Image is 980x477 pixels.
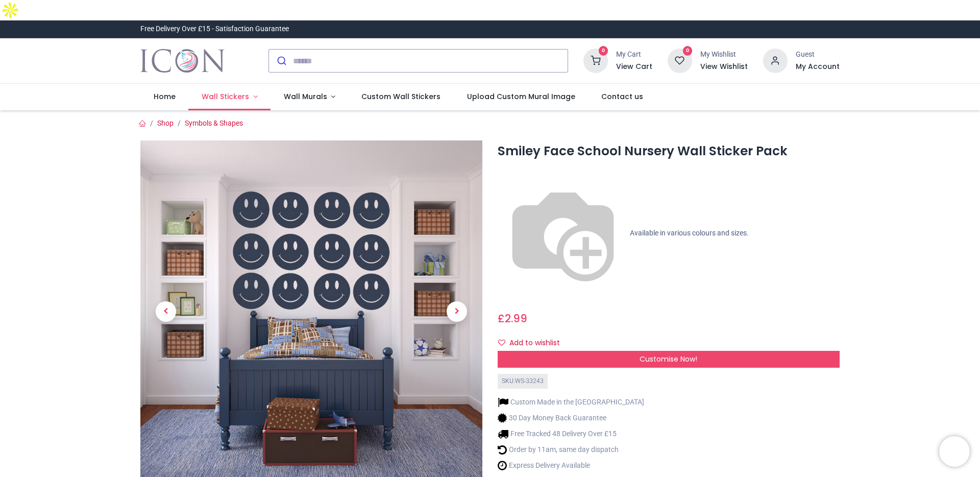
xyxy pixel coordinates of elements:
[700,50,748,60] div: My Wishlist
[498,413,644,423] li: 30 Day Money Back Guarantee
[625,24,840,34] iframe: Customer reviews powered by Trustpilot
[630,229,749,237] span: Available in various colours and sizes.
[269,50,293,72] button: Submit
[140,46,225,75] a: Logo of Icon Wall Stickers
[700,62,748,72] a: View Wishlist
[498,460,644,471] li: Express Delivery Available
[157,119,174,127] a: Shop
[185,119,243,127] a: Symbols & Shapes
[498,335,569,352] button: Add to wishlistAdd to wishlist
[447,301,467,322] span: Next
[616,62,652,72] a: View Cart
[498,444,644,455] li: Order by 11am, same day dispatch
[939,436,970,467] iframe: Brevo live chat
[156,301,176,322] span: Previous
[498,339,505,346] i: Add to wishlist
[361,91,440,102] span: Custom Wall Stickers
[467,91,575,102] span: Upload Custom Mural Image
[140,46,225,75] img: Icon Wall Stickers
[498,168,628,299] img: color-wheel.png
[640,354,697,364] span: Customise Now!
[498,311,527,326] span: £
[583,56,608,64] a: 0
[431,192,482,432] a: Next
[498,397,644,408] li: Custom Made in the [GEOGRAPHIC_DATA]
[601,91,643,102] span: Contact us
[668,56,692,64] a: 0
[140,24,289,34] div: Free Delivery Over £15 - Satisfaction Guarantee
[616,50,652,60] div: My Cart
[271,84,349,110] a: Wall Murals
[683,46,693,56] sup: 0
[599,46,608,56] sup: 0
[498,142,840,160] h1: Smiley Face School Nursery Wall Sticker Pack
[498,374,548,389] div: SKU: WS-33243
[202,91,249,102] span: Wall Stickers
[140,192,191,432] a: Previous
[188,84,271,110] a: Wall Stickers
[796,62,840,72] a: My Account
[505,311,527,326] span: 2.99
[154,91,176,102] span: Home
[284,91,327,102] span: Wall Murals
[498,428,644,439] li: Free Tracked 48 Delivery Over £15
[796,50,840,60] div: Guest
